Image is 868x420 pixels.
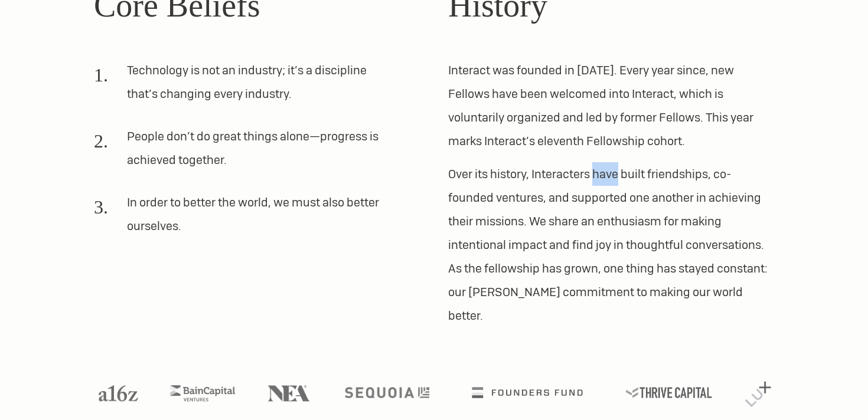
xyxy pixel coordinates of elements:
p: Over its history, Interacters have built friendships, co-founded ventures, and supported one anot... [448,162,774,327]
img: Sequoia logo [344,387,429,398]
img: A16Z logo [99,385,138,401]
p: Interact was founded in [DATE]. Every year since, new Fellows have been welcomed into Interact, w... [448,58,774,153]
img: Lux Capital logo [745,382,771,407]
li: People don’t do great things alone—progress is achieved together. [94,124,391,181]
img: Bain Capital Ventures logo [170,385,235,401]
img: Founders Fund logo [472,387,583,398]
li: In order to better the world, we must also better ourselves. [94,191,391,247]
img: NEA logo [267,385,310,401]
img: Thrive Capital logo [626,387,712,398]
li: Technology is not an industry; it’s a discipline that’s changing every industry. [94,58,391,115]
